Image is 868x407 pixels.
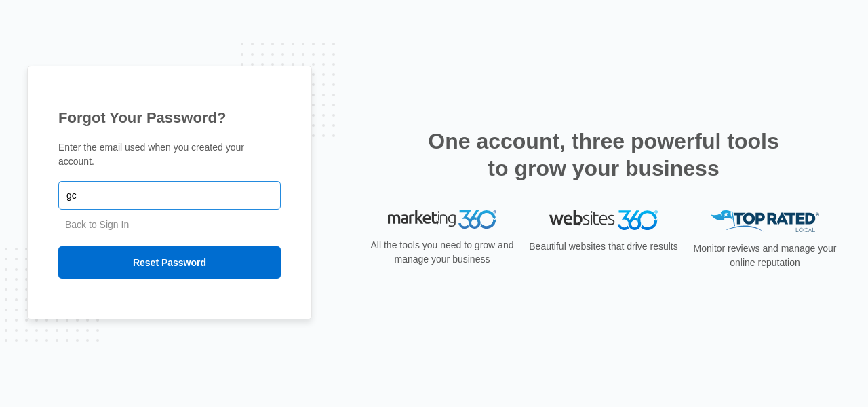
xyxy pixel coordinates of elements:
input: Reset Password [58,246,281,279]
p: Monitor reviews and manage your online reputation [689,241,841,270]
img: Top Rated Local [711,210,819,233]
img: Websites 360 [549,210,658,230]
a: Back to Sign In [65,219,129,230]
input: Email [58,181,281,210]
p: All the tools you need to grow and manage your business [366,238,518,267]
h1: Forgot Your Password? [58,106,281,129]
p: Enter the email used when you created your account. [58,140,281,169]
p: Beautiful websites that drive results [528,239,679,254]
img: Marketing 360 [388,210,496,229]
h2: One account, three powerful tools to grow your business [424,128,783,182]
